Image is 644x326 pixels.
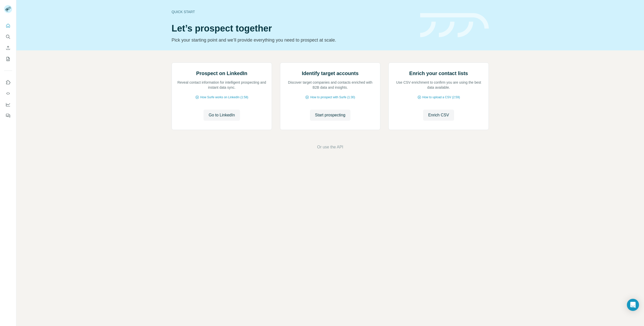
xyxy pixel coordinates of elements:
[302,70,359,77] h2: Identify target accounts
[317,144,343,150] button: Or use the API
[4,21,12,30] button: Quick start
[209,112,235,118] span: Go to LinkedIn
[4,32,12,41] button: Search
[172,37,414,44] p: Pick your starting point and we’ll provide everything you need to prospect at scale.
[177,80,267,90] p: Reveal contact information for intelligent prospecting and instant data sync.
[4,111,12,120] button: Feedback
[409,70,468,77] h2: Enrich your contact lists
[310,110,350,121] button: Start prospecting
[4,43,12,52] button: Enrich CSV
[422,95,460,100] span: How to upload a CSV (2:59)
[423,110,454,121] button: Enrich CSV
[4,100,12,109] button: Dashboard
[4,89,12,98] button: Use Surfe API
[315,112,345,118] span: Start prospecting
[428,112,449,118] span: Enrich CSV
[4,54,12,63] button: My lists
[394,80,484,90] p: Use CSV enrichment to confirm you are using the best data available.
[196,70,247,77] h2: Prospect on LinkedIn
[4,78,12,87] button: Use Surfe on LinkedIn
[627,299,639,311] div: Open Intercom Messenger
[204,110,240,121] button: Go to LinkedIn
[172,9,414,14] div: Quick start
[420,13,489,38] img: banner
[172,23,414,34] h1: Let’s prospect together
[310,95,355,100] span: How to prospect with Surfe (1:30)
[285,80,375,90] p: Discover target companies and contacts enriched with B2B data and insights.
[200,95,248,100] span: How Surfe works on LinkedIn (1:58)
